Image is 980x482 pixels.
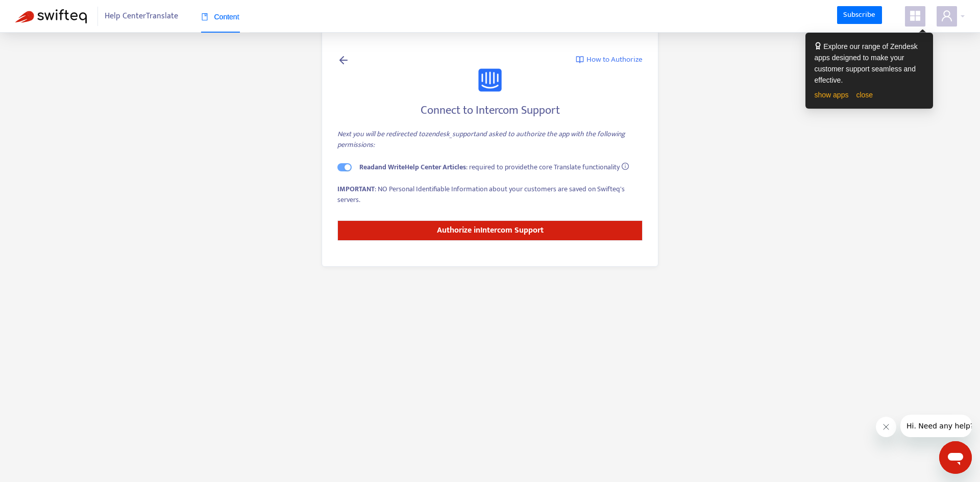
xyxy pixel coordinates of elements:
[437,223,544,237] strong: Authorize in Intercom Support
[939,441,972,474] iframe: Button to launch messaging window
[909,10,921,22] span: appstore
[576,56,584,64] img: image-link
[856,91,873,99] a: close
[815,91,849,99] a: show apps
[337,184,643,205] div: : NO Personal Identifiable Information about your customers are saved on Swifteq's servers.
[876,417,896,437] iframe: Close message
[941,10,953,22] span: user
[201,13,239,21] span: Content
[105,7,178,26] span: Help Center Translate
[478,68,502,92] img: intercom_support.png
[337,183,375,195] strong: IMPORTANT
[622,163,629,170] span: info-circle
[6,7,73,15] span: Hi. Need any help?
[337,128,625,150] i: Next you will be redirected to zendesk_support and asked to authorize the app with the following ...
[586,54,643,66] span: How to Authorize
[359,161,620,173] span: : required to provide the core Translate functionality
[337,220,643,241] button: Authorize inIntercom Support
[815,41,924,86] div: Explore our range of Zendesk apps designed to make your customer support seamless and effective.
[900,415,972,437] iframe: Message from company
[15,9,87,23] img: Swifteq
[201,13,208,20] span: book
[576,54,643,66] a: How to Authorize
[837,6,882,24] a: Subscribe
[337,104,643,117] h4: Connect to Intercom Support
[359,161,466,173] strong: Read and Write Help Center Articles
